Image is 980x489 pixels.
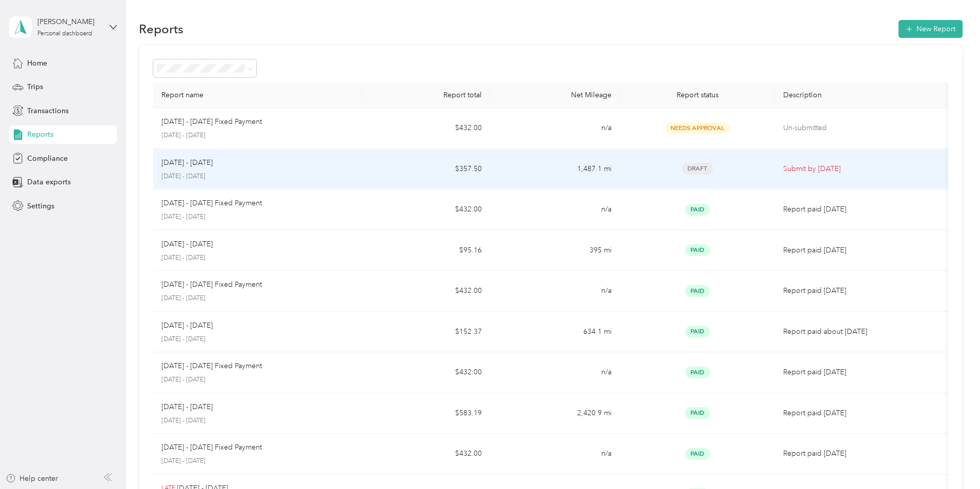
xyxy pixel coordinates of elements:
p: [DATE] - [DATE] Fixed Payment [161,198,262,209]
td: n/a [490,434,620,475]
span: Needs Approval [665,122,730,134]
span: Paid [685,204,710,216]
button: New Report [899,20,963,38]
span: Reports [27,129,53,140]
p: [DATE] - [DATE] [161,294,352,303]
td: 395 mi [490,230,620,271]
td: n/a [490,189,620,230]
p: [DATE] - [DATE] [161,457,352,466]
p: Report paid [DATE] [783,448,940,459]
p: [DATE] - [DATE] [161,320,213,331]
p: [DATE] - [DATE] [161,239,213,250]
div: Personal dashboard [37,31,92,37]
td: $95.16 [360,230,490,271]
p: [DATE] - [DATE] Fixed Payment [161,442,262,453]
span: Compliance [27,153,68,164]
p: Report paid [DATE] [783,285,940,296]
div: Report status [628,91,767,99]
span: Draft [682,163,713,175]
th: Description [775,82,948,108]
p: Submit by [DATE] [783,163,940,175]
p: Report paid [DATE] [783,408,940,419]
span: Paid [685,448,710,460]
td: n/a [490,108,620,149]
p: [DATE] - [DATE] Fixed Payment [161,116,262,127]
td: 1,487.1 mi [490,149,620,190]
p: [DATE] - [DATE] [161,335,352,344]
td: $432.00 [360,271,490,312]
td: $432.00 [360,189,490,230]
span: Home [27,58,47,69]
p: Un-submitted [783,122,940,134]
th: Report total [360,82,490,108]
h1: Reports [139,24,183,34]
p: [DATE] - [DATE] [161,131,352,140]
span: Paid [685,326,710,337]
button: Help center [6,473,58,484]
p: Report paid [DATE] [783,245,940,256]
span: Paid [685,407,710,419]
td: n/a [490,352,620,393]
p: [DATE] - [DATE] [161,172,352,181]
p: [DATE] - [DATE] [161,401,213,413]
span: Trips [27,81,43,92]
p: [DATE] - [DATE] [161,157,213,168]
p: [DATE] - [DATE] Fixed Payment [161,360,262,372]
span: Paid [685,367,710,378]
td: 634.1 mi [490,312,620,353]
td: $432.00 [360,108,490,149]
span: Data exports [27,177,71,187]
th: Net Mileage [490,82,620,108]
p: [DATE] - [DATE] Fixed Payment [161,279,262,290]
p: Report paid [DATE] [783,367,940,378]
td: $432.00 [360,434,490,475]
td: $432.00 [360,352,490,393]
td: $583.19 [360,393,490,434]
span: Transactions [27,105,69,116]
span: Settings [27,201,54,211]
td: n/a [490,271,620,312]
p: [DATE] - [DATE] [161,375,352,385]
iframe: Everlance-gr Chat Button Frame [923,432,980,489]
p: [DATE] - [DATE] [161,253,352,263]
div: [PERSON_NAME] [37,16,101,27]
td: $152.37 [360,312,490,353]
p: Report paid about [DATE] [783,326,940,337]
td: $357.50 [360,149,490,190]
p: Report paid [DATE] [783,204,940,215]
p: [DATE] - [DATE] [161,212,352,222]
td: 2,420.9 mi [490,393,620,434]
p: [DATE] - [DATE] [161,416,352,426]
th: Report name [153,82,360,108]
span: Paid [685,285,710,297]
span: Paid [685,244,710,256]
